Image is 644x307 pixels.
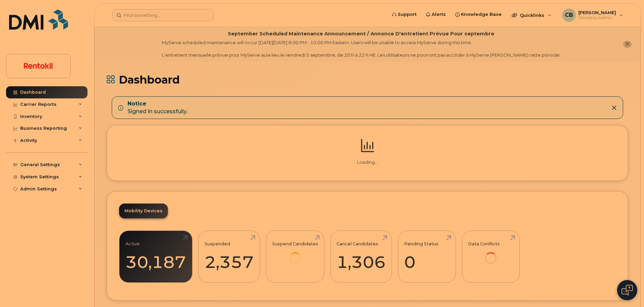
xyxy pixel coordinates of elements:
[205,235,254,279] a: Suspended 2,357
[128,100,187,108] strong: Notice
[404,235,450,279] a: Pending Status 0
[119,159,616,165] p: Loading...
[623,41,632,48] button: close notification
[336,235,386,279] a: Cancel Candidates 1,306
[162,39,561,58] div: MyServe scheduled maintenance will occur [DATE][DATE] 8:00 PM - 10:00 PM Eastern. Users will be u...
[621,285,633,296] img: Open chat
[468,235,513,273] a: Data Conflicts
[126,235,186,279] a: Active 30,187
[228,30,494,37] div: September Scheduled Maintenance Announcement / Annonce D'entretient Prévue Pour septembre
[128,100,187,116] div: Signed in successfully.
[119,204,168,218] a: Mobility Devices
[272,235,318,273] a: Suspend Candidates
[107,74,628,86] h1: Dashboard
